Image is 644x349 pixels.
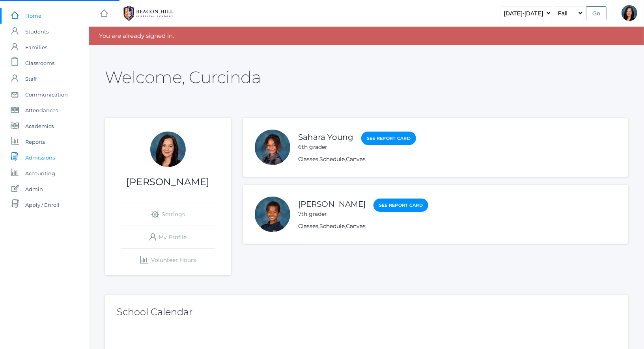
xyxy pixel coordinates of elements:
div: Sahara Young [255,130,290,165]
span: Home [25,8,41,24]
input: Go [586,6,607,20]
a: [PERSON_NAME] [298,199,366,209]
div: , , [298,222,428,230]
span: Attendances [25,102,58,118]
img: BHCALogos-05-308ed15e86a5a0abce9b8dd61676a3503ac9727e845dece92d48e8588c001991.png [119,4,178,23]
span: Students [25,24,49,39]
span: Academics [25,118,54,134]
a: Classes [298,223,318,230]
a: See Report Card [373,199,428,212]
a: Classes [298,156,318,163]
a: Canvas [346,223,366,230]
h2: School Calendar [117,307,616,317]
span: Apply / Enroll [25,197,60,213]
div: 7th grader [298,210,366,218]
span: Accounting [25,165,55,181]
a: Canvas [346,156,366,163]
a: Volunteer Hours [121,249,215,271]
span: Classrooms [25,55,54,71]
div: Julian Young [255,197,290,232]
a: Schedule [319,223,345,230]
h1: [PERSON_NAME] [105,177,231,187]
span: Communication [25,87,68,102]
a: See Report Card [361,132,416,145]
div: You are already signed in. [89,27,644,45]
a: Settings [121,203,215,226]
span: Families [25,39,47,55]
a: Schedule [319,156,345,163]
h2: Welcome, Curcinda [105,68,261,86]
div: Curcinda Young [622,5,637,21]
a: My Profile [121,226,215,249]
span: Staff [25,71,37,87]
div: Curcinda Young [150,132,186,167]
span: Reports [25,134,45,150]
a: Sahara Young [298,132,353,142]
div: , , [298,155,416,163]
span: Admissions [25,150,55,165]
span: Admin [25,181,43,197]
div: 6th grader [298,143,353,151]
